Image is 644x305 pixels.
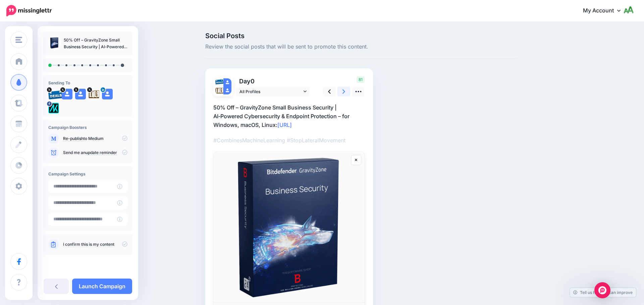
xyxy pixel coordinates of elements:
img: user_default_image.png [62,89,72,99]
p: Send me an [63,150,127,156]
p: 50% Off – GravityZone Small Business Security | AI‑Powered Cybersecurity & Endpoint Protection – ... [64,37,127,50]
h4: Campaign Settings [48,171,127,176]
a: update reminder [86,150,117,155]
img: agK0rCH6-27705.jpg [89,89,99,99]
span: 0 [251,78,255,85]
p: #CombinesMachineLearning #StopLateralMovement [213,136,365,145]
p: to Medium [63,136,127,142]
a: Re-publish [63,136,84,141]
span: Social Posts [205,32,517,39]
span: 81 [357,76,365,83]
a: All Profiles [236,87,310,96]
a: My Account [576,3,634,19]
h4: Campaign Boosters [48,125,127,130]
p: 50% Off – GravityZone Small Business Security | AI‑Powered Cybersecurity & Endpoint Protection – ... [213,103,365,129]
img: user_default_image.png [75,89,86,99]
img: agK0rCH6-27705.jpg [215,86,223,94]
a: [URL] [277,122,292,128]
img: user_default_image.png [223,86,231,94]
img: user_default_image.png [102,89,113,99]
img: menu.png [15,37,22,43]
div: Open Intercom Messenger [594,282,610,298]
a: I confirm this is my content [63,242,114,247]
img: Missinglettr [6,5,52,16]
img: 300371053_782866562685722_1733786435366177641_n-bsa128417.png [48,103,59,113]
img: 95cf0fca748e57b5e67bba0a1d8b2b21-27699.png [215,78,223,84]
img: user_default_image.png [223,78,231,86]
p: Day [236,76,311,86]
img: 15e4186bf7620a598bbe6f050908843e_thumb.jpg [48,37,60,49]
span: All Profiles [239,88,302,95]
span: Review the social posts that will be sent to promote this content. [205,43,517,51]
img: 95cf0fca748e57b5e67bba0a1d8b2b21-27699.png [48,89,63,99]
img: GravityZone Small Business Security - 50% Disocunt Sale [214,152,365,302]
a: Tell us how we can improve [570,288,636,297]
h4: Sending To [48,80,127,85]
